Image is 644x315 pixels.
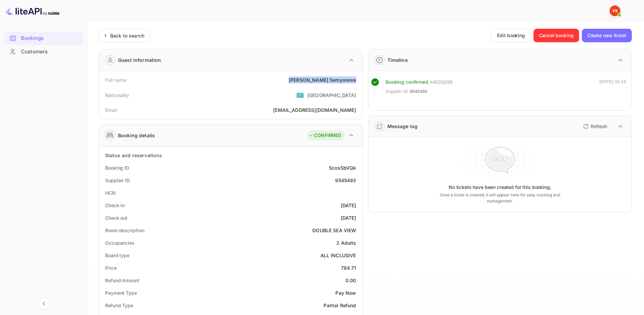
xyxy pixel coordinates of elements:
[582,29,632,42] button: Create new ticket
[105,92,129,99] div: Nationality
[5,5,59,16] img: LiteAPI logo
[335,289,356,296] div: Pay Now
[4,32,84,44] a: Bookings
[105,202,125,209] div: Check-in
[105,177,130,184] div: Supplier ID
[335,177,356,184] div: 9545493
[4,32,84,45] div: Bookings
[341,214,356,221] div: [DATE]
[387,56,408,64] div: Timeline
[386,88,409,95] span: Supplier ID:
[312,227,356,234] div: DOUBLE SEA VIEW
[105,264,117,271] div: Price
[533,29,579,42] button: Cancel booking
[610,5,620,16] img: Yandex Support
[410,88,427,95] span: 9545493
[579,121,610,132] button: Refresh
[105,164,129,171] div: Booking ID
[273,106,356,114] div: [EMAIL_ADDRESS][DOMAIN_NAME]
[105,214,127,221] div: Check out
[599,78,626,98] div: [DATE] 16:19
[105,302,133,309] div: Refund Type
[4,45,84,58] a: Customers
[430,78,453,86] div: # 4024296
[429,192,571,204] p: Once a ticket is created, it will appear here for easy tracking and management.
[387,123,418,130] div: Message log
[105,289,137,296] div: Payment Type
[320,252,356,259] div: ALL INCLUSIVE
[309,132,341,139] div: CONFIRMED
[21,34,80,42] div: Bookings
[105,76,126,83] div: Full name
[105,277,139,284] div: Refund Amount
[118,132,155,139] div: Booking details
[105,106,117,114] div: Email
[118,56,161,64] div: Guest information
[307,92,356,99] div: [GEOGRAPHIC_DATA]
[4,45,84,58] div: Customers
[336,239,356,246] div: 2 Adults
[345,277,356,284] div: 0.00
[105,189,116,196] div: HCN
[105,252,129,259] div: Board type
[105,239,135,246] div: Occupancies
[591,123,607,130] p: Refresh
[329,164,356,171] div: ScosSbVQk
[449,184,551,191] p: No tickets have been created for this booking.
[38,297,50,310] button: Collapse navigation
[324,302,356,309] div: Partial Refund
[289,76,356,83] div: [PERSON_NAME] Semyonova
[296,89,304,101] span: United States
[341,202,356,209] div: [DATE]
[341,264,356,271] div: 784.71
[105,227,144,234] div: Room description
[21,48,80,56] div: Customers
[491,29,531,42] button: Edit booking
[105,152,162,159] div: Status and reservations
[386,78,429,86] div: Booking confirmed
[110,32,144,39] div: Back to search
